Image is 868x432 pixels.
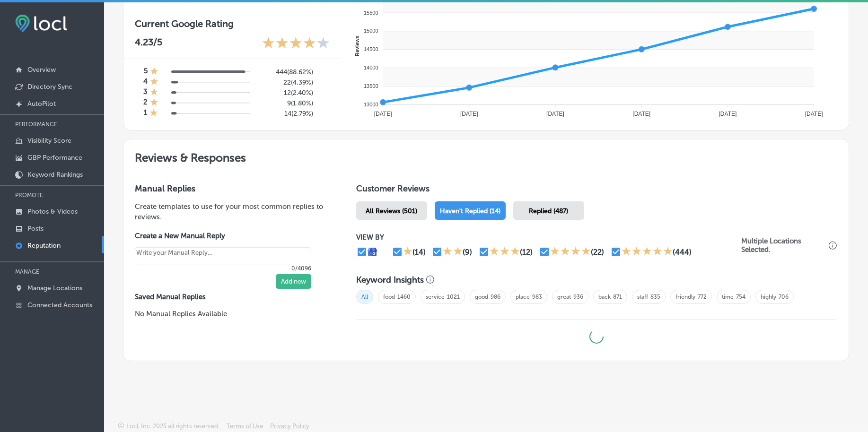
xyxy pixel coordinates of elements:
[412,248,426,257] div: (14)
[403,246,412,258] div: 1 Star
[27,242,61,250] p: Reputation
[443,246,463,258] div: 2 Stars
[262,36,330,51] div: 4.23 Stars
[546,111,564,117] tspan: [DATE]
[516,294,530,300] a: place
[143,87,148,98] h4: 3
[144,67,148,77] h4: 5
[698,294,707,300] a: 772
[529,207,568,215] span: Replied (487)
[257,110,313,118] h5: 14 ( 2.79% )
[364,28,378,34] tspan: 15000
[591,248,604,257] div: (22)
[805,111,823,117] tspan: [DATE]
[27,137,71,145] p: Visibility Score
[673,248,692,257] div: (444)
[397,294,411,300] a: 1460
[143,77,148,87] h4: 4
[622,246,673,258] div: 5 Stars
[257,89,313,97] h5: 12 ( 2.40% )
[440,207,500,215] span: Haven't Replied (14)
[761,294,776,300] a: highly
[722,294,734,300] a: time
[126,423,219,430] p: Locl, Inc. 2025 all rights reserved.
[27,66,56,74] p: Overview
[557,294,571,300] a: great
[135,183,326,194] h3: Manual Replies
[135,247,311,265] textarea: Create your Quick Reply
[779,294,789,300] a: 706
[257,99,313,107] h5: 9 ( 1.80% )
[741,237,826,254] p: Multiple Locations Selected.
[364,10,378,16] tspan: 15500
[383,294,395,300] a: food
[135,265,311,272] p: 0/4096
[632,111,650,117] tspan: [DATE]
[27,83,72,91] p: Directory Sync
[27,154,82,162] p: GBP Performance
[354,35,360,56] text: Reviews
[364,65,378,70] tspan: 14000
[257,78,313,86] h5: 22 ( 4.39% )
[598,294,611,300] a: back
[150,98,158,108] div: 1 Star
[364,102,378,107] tspan: 13000
[550,246,591,258] div: 4 Stars
[135,36,162,51] p: 4.23 /5
[135,309,326,319] p: No Manual Replies Available
[532,294,542,300] a: 983
[573,294,583,300] a: 936
[374,111,392,117] tspan: [DATE]
[150,77,158,87] div: 1 Star
[490,246,520,258] div: 3 Stars
[356,275,424,285] h3: Keyword Insights
[675,294,695,300] a: friendly
[356,233,741,242] p: VIEW BY
[475,294,488,300] a: good
[27,301,92,309] p: Connected Accounts
[364,46,378,52] tspan: 14500
[460,111,478,117] tspan: [DATE]
[135,201,326,222] p: Create templates to use for your most common replies to reviews.
[276,274,311,289] button: Add new
[366,207,417,215] span: All Reviews (501)
[356,183,837,198] h1: Customer Reviews
[356,290,373,304] span: All
[426,294,445,300] a: service
[123,139,849,172] h2: Reviews & Responses
[447,294,460,300] a: 1021
[27,171,83,179] p: Keyword Rankings
[650,294,660,300] a: 835
[150,87,158,98] div: 1 Star
[149,108,158,119] div: 1 Star
[257,68,313,76] h5: 444 ( 88.62% )
[135,293,326,301] label: Saved Manual Replies
[736,294,745,300] a: 754
[637,294,648,300] a: staff
[27,207,78,216] p: Photos & Videos
[491,294,500,300] a: 986
[520,248,533,257] div: (12)
[150,67,158,77] div: 1 Star
[27,284,82,292] p: Manage Locations
[135,232,311,240] label: Create a New Manual Reply
[27,225,44,233] p: Posts
[135,18,330,29] h3: Current Google Rating
[27,100,56,108] p: AutoPilot
[719,111,736,117] tspan: [DATE]
[143,98,148,108] h4: 2
[15,15,67,32] img: fda3e92497d09a02dc62c9cd864e3231.png
[613,294,622,300] a: 871
[364,83,378,89] tspan: 13500
[144,108,147,119] h4: 1
[463,248,472,257] div: (9)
